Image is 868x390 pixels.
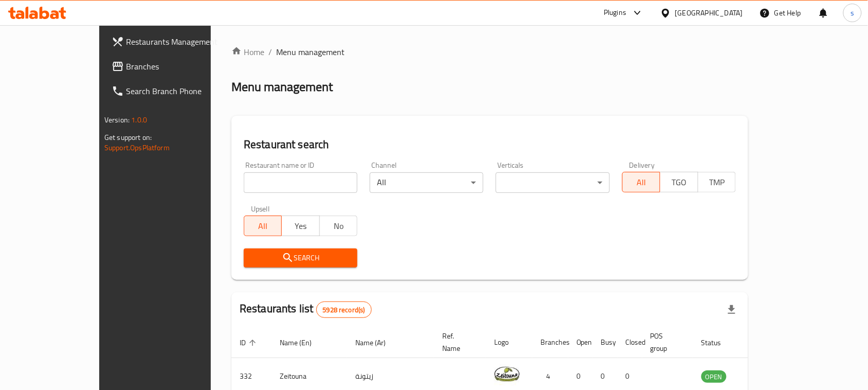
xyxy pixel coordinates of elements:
[629,162,655,169] label: Delivery
[248,219,278,234] span: All
[622,172,660,192] button: All
[240,336,259,349] span: ID
[660,172,698,192] button: TGO
[627,175,656,190] span: All
[103,79,244,103] a: Search Branch Phone
[701,371,727,383] span: OPEN
[355,336,399,349] span: Name (Ar)
[251,205,270,212] label: Upsell
[317,305,371,315] span: 5928 record(s)
[719,297,744,322] div: Export file
[244,249,357,268] button: Search
[701,336,735,349] span: Status
[604,7,626,19] div: Plugins
[240,301,372,318] h2: Restaurants list
[532,327,568,358] th: Branches
[103,54,244,79] a: Branches
[276,46,345,58] span: Menu management
[319,216,357,236] button: No
[618,327,642,358] th: Closed
[851,7,854,19] span: s
[104,131,152,144] span: Get support on:
[701,370,727,383] div: OPEN
[244,216,282,236] button: All
[231,46,264,58] a: Home
[231,79,333,95] h2: Menu management
[702,175,732,190] span: TMP
[252,252,349,264] span: Search
[324,219,353,234] span: No
[486,327,532,358] th: Logo
[268,46,272,58] li: /
[442,330,474,354] span: Ref. Name
[231,46,748,58] nav: breadcrumb
[370,172,483,193] div: All
[281,216,319,236] button: Yes
[650,330,681,354] span: POS group
[494,361,520,387] img: Zeitouna
[286,219,315,234] span: Yes
[568,327,593,358] th: Open
[280,336,325,349] span: Name (En)
[104,113,130,127] span: Version:
[126,60,236,73] span: Branches
[103,29,244,54] a: Restaurants Management
[104,141,170,154] a: Support.OpsPlatform
[698,172,736,192] button: TMP
[593,327,618,358] th: Busy
[126,36,236,48] span: Restaurants Management
[244,137,736,152] h2: Restaurant search
[496,172,609,193] div: ​
[316,302,372,318] div: Total records count
[675,7,743,19] div: [GEOGRAPHIC_DATA]
[131,113,147,127] span: 1.0.0
[664,175,694,190] span: TGO
[126,85,236,97] span: Search Branch Phone
[244,172,357,193] input: Search for restaurant name or ID..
